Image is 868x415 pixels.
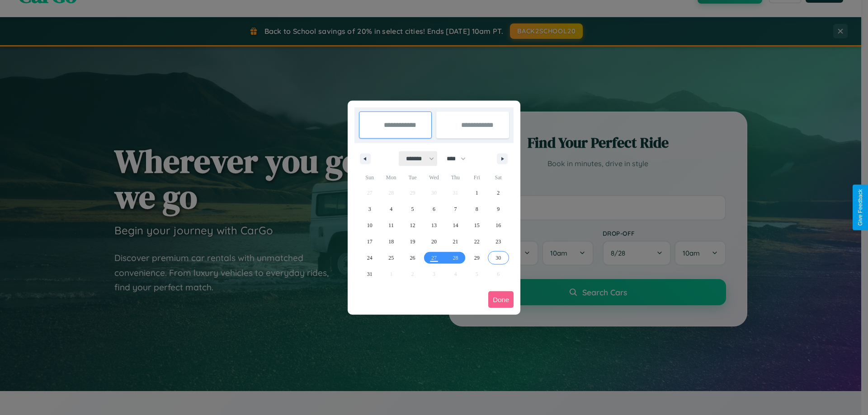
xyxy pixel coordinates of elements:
[445,201,466,217] button: 7
[488,185,509,201] button: 2
[402,170,423,185] span: Tue
[402,233,423,250] button: 19
[495,250,501,266] span: 30
[488,217,509,233] button: 16
[410,250,415,266] span: 26
[488,250,509,266] button: 30
[423,233,444,250] button: 20
[445,250,466,266] button: 28
[476,185,478,201] span: 1
[380,233,401,250] button: 18
[488,170,509,185] span: Sat
[474,217,480,233] span: 15
[495,217,501,233] span: 16
[402,201,423,217] button: 5
[857,189,863,226] div: Give Feedback
[445,217,466,233] button: 14
[402,217,423,233] button: 12
[453,250,458,266] span: 28
[497,185,500,201] span: 2
[454,201,457,217] span: 7
[453,233,458,250] span: 21
[445,233,466,250] button: 21
[388,250,394,266] span: 25
[433,201,435,217] span: 6
[367,266,373,282] span: 31
[423,201,444,217] button: 6
[367,250,373,266] span: 24
[466,170,487,185] span: Fri
[445,170,466,185] span: Thu
[423,170,444,185] span: Wed
[388,217,394,233] span: 11
[488,201,509,217] button: 9
[453,217,458,233] span: 14
[367,217,373,233] span: 10
[466,233,487,250] button: 22
[488,233,509,250] button: 23
[431,217,437,233] span: 13
[368,201,371,217] span: 3
[466,201,487,217] button: 8
[474,250,480,266] span: 29
[474,233,480,250] span: 22
[359,233,380,250] button: 17
[410,233,415,250] span: 19
[390,201,392,217] span: 4
[402,250,423,266] button: 26
[380,250,401,266] button: 25
[466,250,487,266] button: 29
[359,201,380,217] button: 3
[367,233,373,250] span: 17
[359,266,380,282] button: 31
[495,233,501,250] span: 23
[431,250,437,266] span: 27
[359,170,380,185] span: Sun
[466,217,487,233] button: 15
[466,185,487,201] button: 1
[380,201,401,217] button: 4
[497,201,500,217] span: 9
[431,233,437,250] span: 20
[423,217,444,233] button: 13
[476,201,478,217] span: 8
[359,250,380,266] button: 24
[359,217,380,233] button: 10
[380,217,401,233] button: 11
[423,250,444,266] button: 27
[410,217,415,233] span: 12
[388,233,394,250] span: 18
[411,201,414,217] span: 5
[380,170,401,185] span: Mon
[488,291,514,308] button: Done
